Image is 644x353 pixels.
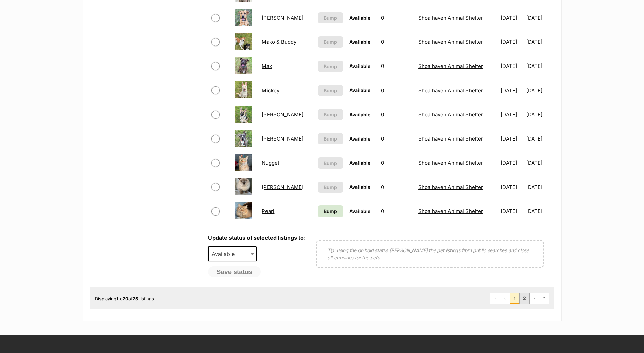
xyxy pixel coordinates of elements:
td: 0 [378,103,415,126]
td: [DATE] [526,175,554,199]
strong: 20 [123,296,128,301]
nav: Pagination [490,293,549,304]
a: Shoalhaven Animal Shelter [418,111,483,118]
strong: 1 [116,296,118,301]
td: 0 [378,127,415,150]
span: Available [349,136,370,142]
a: Page 2 [520,293,529,304]
td: 0 [378,79,415,102]
button: Bump [318,133,343,144]
a: Bump [318,205,343,217]
td: [DATE] [526,79,554,102]
a: [PERSON_NAME] [262,15,303,21]
span: Available [349,208,370,214]
span: Available [349,63,370,69]
span: Bump [324,63,337,70]
button: Bump [318,12,343,23]
td: [DATE] [526,151,554,174]
td: 0 [378,151,415,174]
button: Bump [318,157,343,169]
strong: 25 [133,296,138,301]
span: Available [349,160,370,166]
a: Shoalhaven Animal Shelter [418,87,483,94]
td: [DATE] [526,30,554,54]
span: Available [349,87,370,93]
button: Bump [318,36,343,48]
td: 0 [378,54,415,78]
td: [DATE] [498,103,525,126]
span: Bump [324,111,337,118]
a: Mako & Buddy [262,39,296,45]
a: [PERSON_NAME] [262,135,303,142]
span: Bump [324,184,337,191]
td: [DATE] [498,127,525,150]
a: Shoalhaven Animal Shelter [418,135,483,142]
span: Available [209,249,241,259]
td: [DATE] [498,54,525,78]
button: Bump [318,109,343,120]
td: 0 [378,30,415,54]
span: Bump [324,135,337,142]
td: [DATE] [526,6,554,30]
button: Save status [208,266,261,277]
span: Bump [324,208,337,215]
button: Bump [318,61,343,72]
a: Shoalhaven Animal Shelter [418,63,483,69]
a: Mickey [262,87,279,94]
td: [DATE] [526,54,554,78]
td: [DATE] [498,79,525,102]
td: [DATE] [498,30,525,54]
span: Available [349,39,370,45]
a: [PERSON_NAME] [262,184,303,190]
span: Available [349,112,370,117]
a: Max [262,63,272,69]
td: 0 [378,6,415,30]
span: Available [208,246,257,261]
td: [DATE] [498,200,525,223]
span: First page [490,293,500,304]
td: 0 [378,175,415,199]
span: Bump [324,160,337,167]
span: Bump [324,87,337,94]
span: Displaying to of Listings [95,296,154,301]
a: Shoalhaven Animal Shelter [418,208,483,215]
button: Bump [318,182,343,193]
td: [DATE] [498,151,525,174]
span: Available [349,184,370,190]
a: Shoalhaven Animal Shelter [418,39,483,45]
td: [DATE] [526,103,554,126]
a: Shoalhaven Animal Shelter [418,184,483,190]
a: [PERSON_NAME] [262,111,303,118]
span: Page 1 [510,293,519,304]
label: Update status of selected listings to: [208,234,306,241]
span: Previous page [500,293,510,304]
a: Nugget [262,160,279,166]
a: Last page [539,293,549,304]
td: [DATE] [526,127,554,150]
span: Bump [324,14,337,21]
td: [DATE] [526,200,554,223]
span: Bump [324,38,337,45]
a: Pearl [262,208,274,215]
a: Shoalhaven Animal Shelter [418,15,483,21]
td: 0 [378,200,415,223]
button: Bump [318,85,343,96]
td: [DATE] [498,6,525,30]
span: Available [349,15,370,21]
td: [DATE] [498,175,525,199]
a: Shoalhaven Animal Shelter [418,160,483,166]
a: Next page [530,293,539,304]
p: Tip: using the on hold status [PERSON_NAME] the pet listings from public searches and close off e... [327,247,533,261]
